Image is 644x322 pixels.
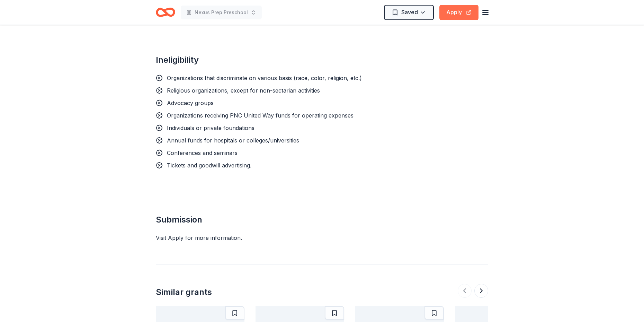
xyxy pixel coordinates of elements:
div: Visit Apply for more information. [156,234,488,242]
span: Saved [401,8,418,17]
button: Nexus Prep Preschool [181,6,262,19]
span: Religious organizations, except for non-sectarian activities [167,87,320,94]
h2: Ineligibility [156,54,372,66]
div: Similar grants [156,287,212,298]
span: Conferences and seminars [167,149,238,156]
span: Nexus Prep Preschool [195,8,248,17]
span: Individuals or private foundations [167,124,254,131]
button: Apply [439,5,478,20]
span: Organizations receiving PNC United Way funds for operating expenses [167,112,354,119]
button: Saved [384,5,434,20]
span: Organizations that discriminate on various basis (race, color, religion, etc.) [167,75,362,81]
span: Tickets and goodwill advertising. [167,162,251,169]
h2: Submission [156,214,488,225]
span: Advocacy groups [167,99,214,106]
a: Home [156,4,175,20]
span: Annual funds for hospitals or colleges/universities [167,137,299,144]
